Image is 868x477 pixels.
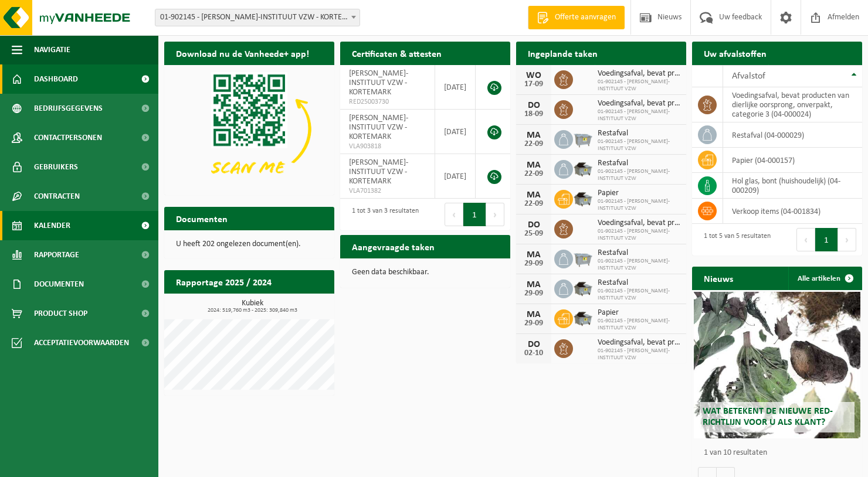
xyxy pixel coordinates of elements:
div: 22-09 [522,140,545,148]
div: WO [522,71,545,80]
span: 01-902145 - MARGARETA-MARIA-INSTITUUT VZW - KORTEMARK [155,9,360,26]
span: 2024: 519,760 m3 - 2025: 309,840 m3 [170,308,334,314]
a: Bekijk rapportage [247,293,333,316]
div: DO [522,220,545,230]
td: papier (04-000157) [723,148,862,173]
button: Next [486,203,504,226]
div: 17-09 [522,80,545,88]
span: Contactpersonen [34,123,102,152]
span: RED25003730 [349,97,426,107]
span: Restafval [598,159,680,168]
td: [DATE] [435,110,476,154]
span: 01-902145 - [PERSON_NAME]-INSTITUUT VZW [598,347,680,362]
span: VLA701382 [349,186,426,196]
span: 01-902145 - [PERSON_NAME]-INSTITUUT VZW [598,79,680,93]
span: Wat betekent de nieuwe RED-richtlijn voor u als klant? [703,407,833,427]
span: Rapportage [34,240,79,270]
span: 01-902145 - [PERSON_NAME]-INSTITUUT VZW [598,258,680,272]
a: Alle artikelen [788,267,861,290]
div: 29-09 [522,260,545,268]
img: WB-2500-GAL-GY-01 [573,128,593,148]
h2: Documenten [164,207,239,230]
p: 1 van 10 resultaten [704,449,856,457]
span: 01-902145 - MARGARETA-MARIA-INSTITUUT VZW - KORTEMARK [155,9,360,26]
span: Voedingsafval, bevat producten van dierlijke oorsprong, onverpakt, categorie 3 [598,99,680,108]
div: 29-09 [522,289,545,298]
span: Contracten [34,182,80,211]
td: [DATE] [435,154,476,199]
h2: Rapportage 2025 / 2024 [164,270,283,293]
div: MA [522,250,545,260]
button: Previous [445,203,463,226]
span: Voedingsafval, bevat producten van dierlijke oorsprong, onverpakt, categorie 3 [598,219,680,228]
div: 29-09 [522,319,545,328]
td: hol glas, bont (huishoudelijk) (04-000209) [723,173,862,199]
img: WB-5000-GAL-GY-01 [573,158,593,178]
td: restafval (04-000029) [723,122,862,148]
span: Restafval [598,129,680,138]
div: 02-10 [522,349,545,357]
img: WB-5000-GAL-GY-01 [573,308,593,328]
span: 01-902145 - [PERSON_NAME]-INSTITUUT VZW [598,318,680,332]
div: 1 tot 5 van 5 resultaten [698,227,771,253]
button: Previous [796,228,815,251]
div: MA [522,131,545,140]
h2: Ingeplande taken [516,42,609,64]
span: [PERSON_NAME]-INSTITUUT VZW - KORTEMARK [349,69,408,97]
td: verkoop items (04-001834) [723,199,862,224]
img: WB-5000-GAL-GY-01 [573,188,593,208]
div: DO [522,101,545,110]
h2: Nieuws [692,267,745,289]
span: Papier [598,189,680,198]
span: [PERSON_NAME]-INSTITUUT VZW - KORTEMARK [349,158,408,186]
div: MA [522,190,545,200]
div: 18-09 [522,110,545,118]
span: VLA903818 [349,142,426,151]
span: Restafval [598,278,680,288]
span: Papier [598,308,680,318]
button: 1 [463,203,486,226]
span: 01-902145 - [PERSON_NAME]-INSTITUUT VZW [598,198,680,212]
a: Wat betekent de nieuwe RED-richtlijn voor u als klant? [694,292,860,438]
div: DO [522,340,545,349]
img: WB-5000-GAL-GY-01 [573,278,593,298]
span: Acceptatievoorwaarden [34,328,129,357]
span: 01-902145 - [PERSON_NAME]-INSTITUUT VZW [598,228,680,242]
div: 25-09 [522,230,545,238]
h3: Kubiek [170,299,334,314]
span: [PERSON_NAME]-INSTITUUT VZW - KORTEMARK [349,114,408,141]
span: Voedingsafval, bevat producten van dierlijke oorsprong, onverpakt, categorie 3 [598,69,680,79]
td: [DATE] [435,65,476,110]
h2: Aangevraagde taken [340,235,446,258]
span: 01-902145 - [PERSON_NAME]-INSTITUUT VZW [598,288,680,302]
span: Bedrijfsgegevens [34,94,103,123]
span: Gebruikers [34,152,78,182]
span: Restafval [598,248,680,258]
a: Offerte aanvragen [528,6,625,29]
span: Documenten [34,270,84,299]
td: voedingsafval, bevat producten van dierlijke oorsprong, onverpakt, categorie 3 (04-000024) [723,87,862,122]
span: Navigatie [34,35,70,64]
p: U heeft 202 ongelezen document(en). [176,240,323,248]
img: Download de VHEPlus App [164,65,334,193]
span: Offerte aanvragen [552,12,619,23]
div: MA [522,161,545,170]
span: Afvalstof [732,71,765,81]
button: 1 [815,228,838,251]
p: Geen data beschikbaar. [352,268,499,277]
span: Kalender [34,211,70,240]
div: 22-09 [522,170,545,178]
span: 01-902145 - [PERSON_NAME]-INSTITUUT VZW [598,138,680,152]
span: Dashboard [34,64,78,94]
h2: Uw afvalstoffen [692,42,778,64]
div: MA [522,280,545,289]
div: 1 tot 3 van 3 resultaten [346,202,419,227]
div: MA [522,310,545,319]
span: Product Shop [34,299,87,328]
span: 01-902145 - [PERSON_NAME]-INSTITUUT VZW [598,168,680,182]
h2: Certificaten & attesten [340,42,453,64]
img: WB-2500-GAL-GY-01 [573,248,593,268]
div: 22-09 [522,200,545,208]
span: 01-902145 - [PERSON_NAME]-INSTITUUT VZW [598,108,680,122]
button: Next [838,228,856,251]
